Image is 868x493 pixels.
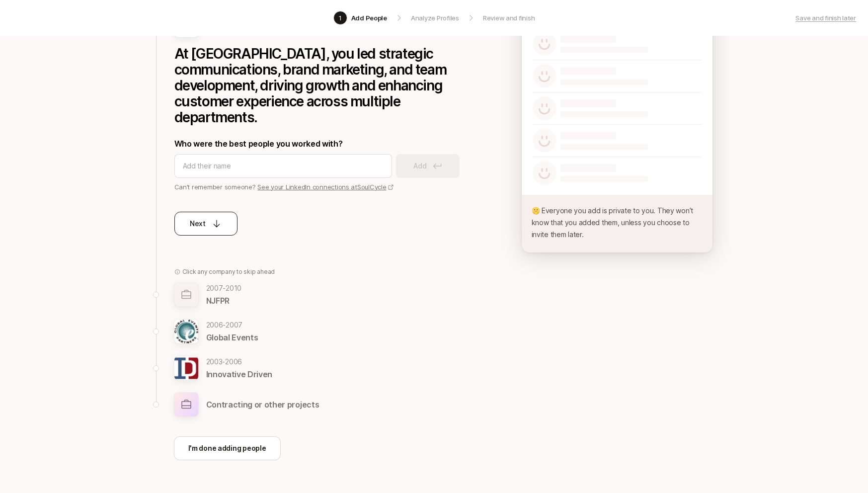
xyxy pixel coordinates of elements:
[174,137,473,150] p: Who were the best people you worked with?
[206,294,242,307] p: NJFPR
[483,13,535,23] p: Review and finish
[351,13,387,23] p: Add People
[182,267,275,276] p: Click any company to skip ahead
[532,205,703,241] p: 🤫 Everyone you add is private to you. They won’t know that you added them, unless you choose to i...
[174,320,198,343] img: b4787393_8365_4bd1_8be2_8f57fec19c8d.jpg
[339,13,342,23] p: 1
[257,183,394,191] a: See your LinkedIn connections atSoulCycle
[174,356,198,380] img: 207bc554_0b8c_44ce_9f20_1bcff47e062f.jpg
[533,96,556,120] img: default-avatar.svg
[206,331,258,344] p: Global Events
[174,212,237,236] button: Next
[206,319,258,331] p: 2006 - 2007
[533,64,556,88] img: default-avatar.svg
[206,368,273,381] p: Innovative Driven
[174,283,198,307] img: empty-company-logo.svg
[411,13,459,23] p: Analyze Profiles
[533,129,556,153] img: default-avatar.svg
[174,182,473,192] p: Can’t remember someone?
[206,398,319,411] p: Contracting or other projects
[533,161,556,185] img: default-avatar.svg
[188,442,266,454] p: I'm done adding people
[795,13,856,23] a: Save and finish later
[206,356,273,368] p: 2003 - 2006
[190,218,206,230] p: Next
[206,282,242,294] p: 2007 - 2010
[174,436,281,460] button: I'm done adding people
[174,393,198,416] img: other-company-logo.svg
[174,46,473,125] p: At [GEOGRAPHIC_DATA], you led strategic communications, brand marketing, and team development, dr...
[183,160,384,172] input: Add their name
[533,32,556,56] img: default-avatar.svg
